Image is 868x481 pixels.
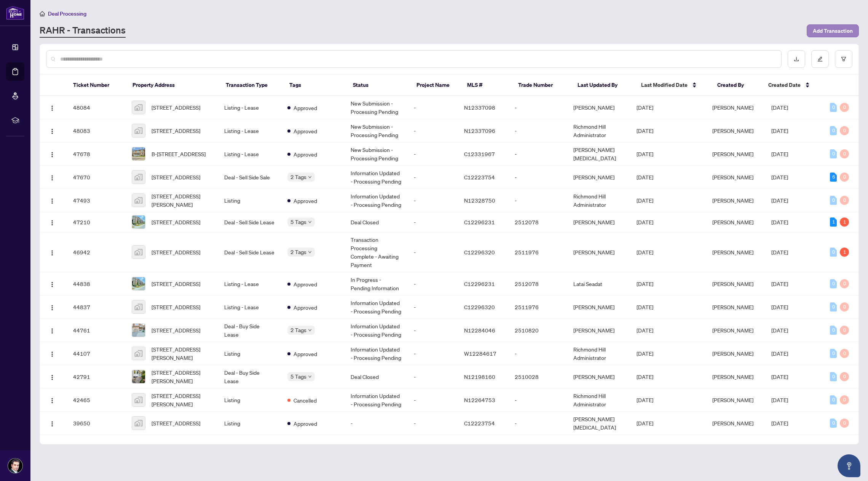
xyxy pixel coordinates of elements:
[49,175,55,181] img: Logo
[345,119,408,142] td: New Submission - Processing Pending
[811,50,829,68] button: edit
[132,370,145,383] img: thumbnail-img
[567,166,630,189] td: [PERSON_NAME]
[464,150,495,157] span: C12331967
[807,24,859,37] button: Add Transaction
[771,150,788,157] span: [DATE]
[152,368,212,385] span: [STREET_ADDRESS][PERSON_NAME]
[408,166,458,189] td: -
[347,75,410,96] th: Status
[509,412,568,435] td: -
[218,119,281,142] td: Listing - Lease
[152,126,200,135] span: [STREET_ADDRESS]
[830,173,837,182] div: 6
[294,150,317,158] span: Approved
[218,189,281,212] td: Listing
[345,319,408,342] td: Information Updated - Processing Pending
[67,96,126,119] td: 48084
[509,435,568,455] td: -
[464,219,495,225] span: C12296231
[840,395,849,404] div: 0
[464,304,495,310] span: C12296320
[567,272,630,296] td: Latai Seadat
[67,75,126,96] th: Ticket Number
[771,304,788,310] span: [DATE]
[152,192,212,209] span: [STREET_ADDRESS][PERSON_NAME]
[49,152,55,158] img: Logo
[567,189,630,212] td: Richmond Hill Administrator
[308,375,312,379] span: down
[509,296,568,319] td: 2511976
[290,217,306,226] span: 5 Tags
[408,142,458,166] td: -
[218,319,281,342] td: Deal - Buy Side Lease
[67,272,126,296] td: 44838
[132,246,145,259] img: thumbnail-img
[218,412,281,435] td: Listing
[46,347,58,360] button: Logo
[567,296,630,319] td: [PERSON_NAME]
[46,278,58,290] button: Logo
[294,303,317,312] span: Approved
[290,173,306,181] span: 2 Tags
[509,119,568,142] td: -
[408,272,458,296] td: -
[830,103,837,112] div: 0
[46,371,58,383] button: Logo
[49,220,55,226] img: Logo
[509,166,568,189] td: -
[712,150,753,157] span: [PERSON_NAME]
[712,373,753,380] span: [PERSON_NAME]
[637,219,653,225] span: [DATE]
[67,319,126,342] td: 44761
[512,75,571,96] th: Trade Number
[152,392,212,408] span: [STREET_ADDRESS][PERSON_NAME]
[712,396,753,403] span: [PERSON_NAME]
[294,419,317,428] span: Approved
[571,75,635,96] th: Last Updated By
[345,342,408,365] td: Information Updated - Processing Pending
[509,319,568,342] td: 2510820
[67,232,126,272] td: 46942
[712,127,753,134] span: [PERSON_NAME]
[464,350,496,357] span: W12284617
[308,250,312,254] span: down
[830,395,837,404] div: 0
[67,365,126,388] td: 42791
[464,104,495,111] span: N12337098
[835,50,852,68] button: filter
[637,420,653,427] span: [DATE]
[218,435,281,455] td: Listing - Lease
[712,327,753,334] span: [PERSON_NAME]
[308,220,312,224] span: down
[830,326,837,335] div: 0
[840,217,849,227] div: 1
[152,150,206,158] span: B-[STREET_ADDRESS]
[152,345,212,362] span: [STREET_ADDRESS][PERSON_NAME]
[509,212,568,232] td: 2512078
[132,277,145,290] img: thumbnail-img
[830,248,837,257] div: 0
[711,75,762,96] th: Created By
[152,303,200,311] span: [STREET_ADDRESS]
[132,393,145,406] img: thumbnail-img
[67,189,126,212] td: 47493
[840,302,849,312] div: 0
[49,398,55,404] img: Logo
[345,142,408,166] td: New Submission - Processing Pending
[345,412,408,435] td: -
[771,219,788,225] span: [DATE]
[464,127,495,134] span: N12337096
[840,349,849,358] div: 0
[218,342,281,365] td: Listing
[46,148,58,160] button: Logo
[152,326,200,334] span: [STREET_ADDRESS]
[771,174,788,181] span: [DATE]
[345,232,408,272] td: Transaction Processing Complete - Awaiting Payment
[294,396,317,404] span: Cancelled
[46,324,58,336] button: Logo
[771,327,788,334] span: [DATE]
[637,127,653,134] span: [DATE]
[408,232,458,272] td: -
[218,388,281,412] td: Listing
